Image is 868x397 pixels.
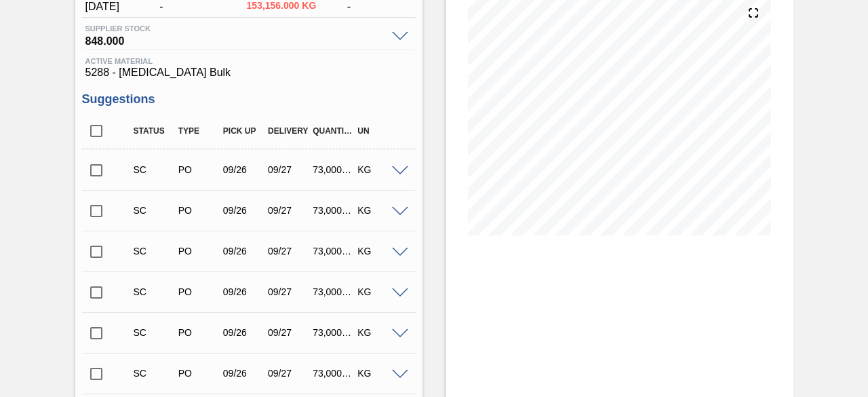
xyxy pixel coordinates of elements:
[354,368,401,379] div: KG
[130,286,178,297] div: Suggestion Created
[309,126,357,136] div: Quantity
[220,164,267,175] div: 09/26/2025
[220,126,267,136] div: Pick up
[309,286,357,297] div: 73,000.000
[309,246,357,257] div: 73,000.000
[264,246,312,257] div: 09/27/2025
[175,368,222,379] div: Purchase order
[130,327,178,338] div: Suggestion Created
[85,33,385,46] span: 848.000
[247,1,317,11] span: 153,156.000 KG
[354,205,401,216] div: KG
[309,368,357,379] div: 73,000.000
[85,67,412,79] span: 5288 - [MEDICAL_DATA] Bulk
[82,92,416,107] h3: Suggestions
[220,327,267,338] div: 09/26/2025
[354,246,401,257] div: KG
[264,126,312,136] div: Delivery
[175,205,222,216] div: Purchase order
[175,327,222,338] div: Purchase order
[264,327,312,338] div: 09/27/2025
[85,1,129,13] span: [DATE]
[264,286,312,297] div: 09/27/2025
[264,205,312,216] div: 09/27/2025
[309,327,357,338] div: 73,000.000
[354,286,401,297] div: KG
[175,126,222,136] div: Type
[175,286,222,297] div: Purchase order
[220,286,267,297] div: 09/26/2025
[85,57,412,65] span: Active Material
[130,164,178,175] div: Suggestion Created
[130,368,178,379] div: Suggestion Created
[130,246,178,257] div: Suggestion Created
[220,368,267,379] div: 09/26/2025
[220,205,267,216] div: 09/26/2025
[354,164,401,175] div: KG
[130,126,178,136] div: Status
[309,164,357,175] div: 73,000.000
[175,164,222,175] div: Purchase order
[354,327,401,338] div: KG
[220,246,267,257] div: 09/26/2025
[354,126,401,136] div: UN
[309,205,357,216] div: 73,000.000
[264,164,312,175] div: 09/27/2025
[175,246,222,257] div: Purchase order
[85,24,385,33] span: Supplier Stock
[130,205,178,216] div: Suggestion Created
[264,368,312,379] div: 09/27/2025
